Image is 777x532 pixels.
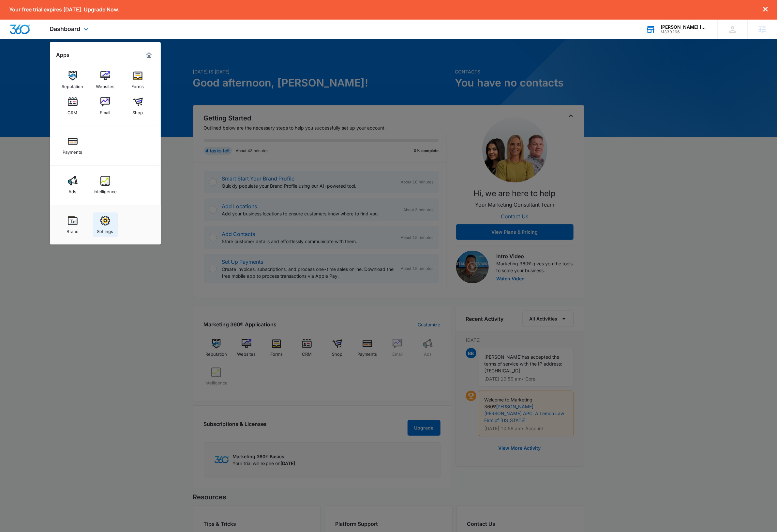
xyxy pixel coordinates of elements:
[97,226,113,234] div: Settings
[60,212,85,237] a: Brand
[69,186,77,194] div: Ads
[9,7,119,13] p: Your free trial expires [DATE]. Upgrade Now.
[60,68,85,92] a: Reputation
[133,107,143,115] div: Shop
[40,20,100,39] div: Dashboard
[63,146,82,155] div: Payments
[763,7,768,13] button: dismiss this dialog
[50,25,81,32] span: Dashboard
[93,68,118,92] a: Websites
[661,30,708,34] div: account id
[93,212,118,237] a: Settings
[661,24,708,30] div: account name
[126,68,150,92] a: Forms
[60,133,85,158] a: Payments
[62,81,83,89] div: Reputation
[126,94,150,118] a: Shop
[100,107,111,115] div: Email
[132,81,144,89] div: Forms
[144,50,154,60] a: Marketing 360® Dashboard
[94,186,117,194] div: Intelligence
[67,226,79,234] div: Brand
[60,94,85,118] a: CRM
[96,81,114,89] div: Websites
[93,173,118,197] a: Intelligence
[56,52,70,58] h2: Apps
[68,107,78,115] div: CRM
[93,94,118,118] a: Email
[60,173,85,197] a: Ads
